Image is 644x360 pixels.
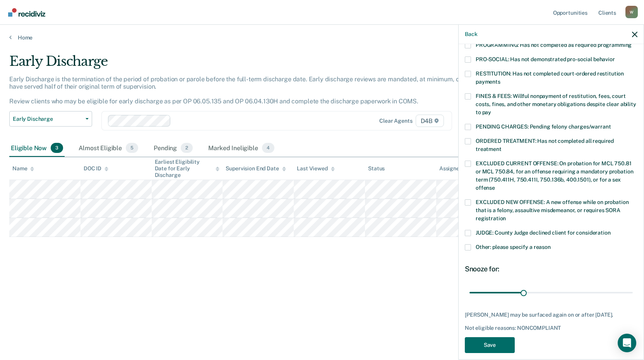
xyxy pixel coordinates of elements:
span: 5 [126,143,138,153]
div: Snooze for: [465,265,637,273]
div: [PERSON_NAME] may be surfaced again on or after [DATE]. [465,312,637,318]
div: Status [368,165,385,172]
span: Other: please specify a reason [476,244,551,250]
div: W [625,6,638,18]
span: EXCLUDED NEW OFFENSE: A new offense while on probation that is a felony, assaultive misdemeanor, ... [476,199,629,221]
span: PENDING CHARGES: Pending felony charges/warrant [476,123,611,130]
span: EXCLUDED CURRENT OFFENSE: On probation for MCL 750.81 or MCL 750.84, for an offense requiring a m... [476,160,633,191]
span: FINES & FEES: Willful nonpayment of restitution, fees, court costs, fines, and other monetary obl... [476,93,636,115]
div: Clear agents [379,118,412,124]
div: Name [12,165,34,172]
div: Marked Ineligible [207,140,276,157]
span: JUDGE: County Judge declined client for consideration [476,230,611,236]
button: Save [465,337,515,353]
button: Back [465,31,477,38]
div: Not eligible reasons: NONCOMPLIANT [465,325,637,331]
div: Early Discharge [9,53,492,75]
button: Profile dropdown button [625,6,638,18]
span: 3 [51,143,63,153]
div: Pending [152,140,194,157]
div: Assigned to [439,165,476,172]
p: Early Discharge is the termination of the period of probation or parole before the full-term disc... [9,75,490,105]
img: Recidiviz [8,8,45,17]
a: Home [9,34,635,41]
span: RESTITUTION: Has not completed court-ordered restitution payments [476,70,624,85]
div: Open Intercom Messenger [618,334,636,352]
span: ORDERED TREATMENT: Has not completed all required treatment [476,138,614,152]
span: PRO-SOCIAL: Has not demonstrated pro-social behavior [476,56,615,62]
div: Earliest Eligibility Date for Early Discharge [155,159,220,178]
span: 4 [262,143,274,153]
span: 2 [181,143,193,153]
div: Last Viewed [297,165,334,172]
span: Early Discharge [13,116,82,122]
span: PROGRAMMING: Has not completed all required programming [476,42,632,48]
div: Almost Eligible [77,140,140,157]
div: Eligible Now [9,140,65,157]
div: DOC ID [84,165,108,172]
div: Supervision End Date [226,165,286,172]
span: D4B [416,115,444,127]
